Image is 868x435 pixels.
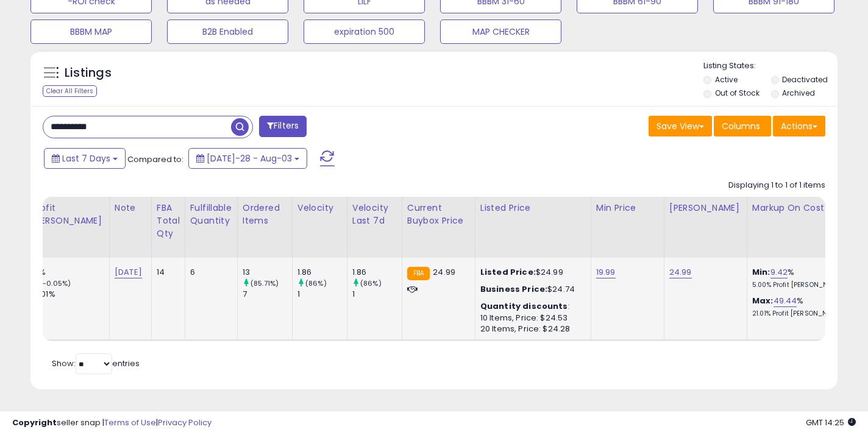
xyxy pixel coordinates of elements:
a: 24.99 [669,266,692,278]
div: 14 [157,267,176,278]
button: Columns [714,116,771,136]
div: 6 [190,267,228,278]
div: Fulfillable Quantity [190,202,232,227]
div: 21.01% [32,289,109,300]
a: 9.42 [770,266,788,278]
span: Columns [722,120,760,132]
div: Velocity [297,202,342,214]
span: Compared to: [127,154,183,165]
div: 7 [243,289,292,300]
div: 20 Items, Price: $24.28 [480,324,582,334]
b: Min: [752,266,770,278]
label: Archived [782,88,815,98]
div: Markup on Cost [752,202,858,214]
button: BBBM MAP [30,19,152,44]
div: % [752,267,853,289]
small: (85.71%) [251,278,279,288]
span: 24.99 [433,266,455,278]
div: $24.74 [480,284,582,295]
p: 21.01% Profit [PERSON_NAME] [752,309,853,318]
div: Velocity Last 7d [352,202,397,227]
small: (86%) [360,278,382,288]
b: Max: [752,295,774,306]
p: 5.00% Profit [PERSON_NAME] [752,281,853,289]
div: 1.86 [297,267,347,278]
small: (-0.05%) [40,278,71,288]
button: Filters [259,116,307,137]
h5: Listings [65,65,112,82]
button: Actions [773,116,825,136]
button: expiration 500 [304,19,425,44]
span: Last 7 Days [62,152,110,164]
span: Show: entries [52,358,140,369]
div: FBA Total Qty [157,202,180,240]
div: Listed Price [480,202,586,214]
button: Save View [649,116,712,136]
div: 21% [32,267,109,278]
div: 1 [352,289,402,300]
button: MAP CHECKER [440,19,561,44]
small: FBA [407,267,430,280]
div: % [752,295,853,318]
div: Displaying 1 to 1 of 1 items [728,180,825,191]
a: 49.44 [774,295,797,307]
strong: Copyright [12,417,57,428]
div: Ordered Items [243,202,287,227]
small: (86%) [305,278,327,288]
a: 19.99 [596,266,616,278]
div: Current Buybox Price [407,202,470,227]
div: 13 [243,267,292,278]
b: Listed Price: [480,266,536,278]
div: 10 Items, Price: $24.53 [480,313,582,324]
div: Profit [PERSON_NAME] [32,202,104,227]
a: Terms of Use [104,417,156,428]
label: Out of Stock [715,88,759,98]
span: [DATE]-28 - Aug-03 [207,152,292,164]
div: Note [115,202,146,214]
div: 1.86 [352,267,402,278]
div: Min Price [596,202,659,214]
div: [PERSON_NAME] [669,202,742,214]
a: Privacy Policy [158,417,212,428]
div: Clear All Filters [43,85,97,97]
div: seller snap | | [12,417,212,429]
button: B2B Enabled [167,19,288,44]
div: $24.99 [480,267,582,278]
b: Business Price: [480,283,547,295]
button: [DATE]-28 - Aug-03 [188,148,307,169]
a: [DATE] [115,266,142,278]
span: 2025-08-11 14:25 GMT [806,417,856,428]
button: Last 7 Days [44,148,126,169]
b: Quantity discounts [480,300,568,312]
label: Deactivated [782,74,828,85]
div: 1 [297,289,347,300]
div: : [480,301,582,312]
th: The percentage added to the cost of goods (COGS) that forms the calculator for Min & Max prices. [747,197,863,258]
label: Active [715,74,738,85]
p: Listing States: [703,60,838,72]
